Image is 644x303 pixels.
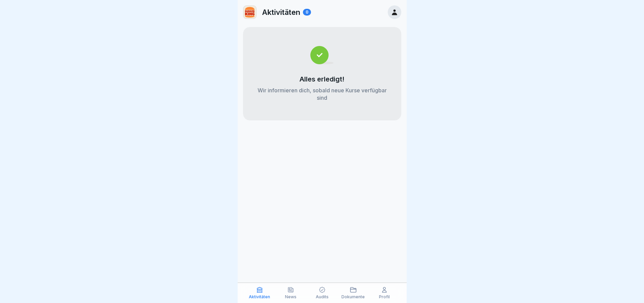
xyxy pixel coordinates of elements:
[285,295,296,299] p: News
[310,46,334,64] img: completed.svg
[243,6,256,19] img: w2f18lwxr3adf3talrpwf6id.png
[341,295,365,299] p: Dokumente
[316,295,329,299] p: Audits
[300,75,344,83] p: Alles erledigt!
[303,9,311,16] div: 0
[257,87,388,101] p: Wir informieren dich, sobald neue Kurse verfügbar sind
[249,295,270,299] p: Aktivitäten
[379,295,390,299] p: Profil
[262,8,300,17] p: Aktivitäten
